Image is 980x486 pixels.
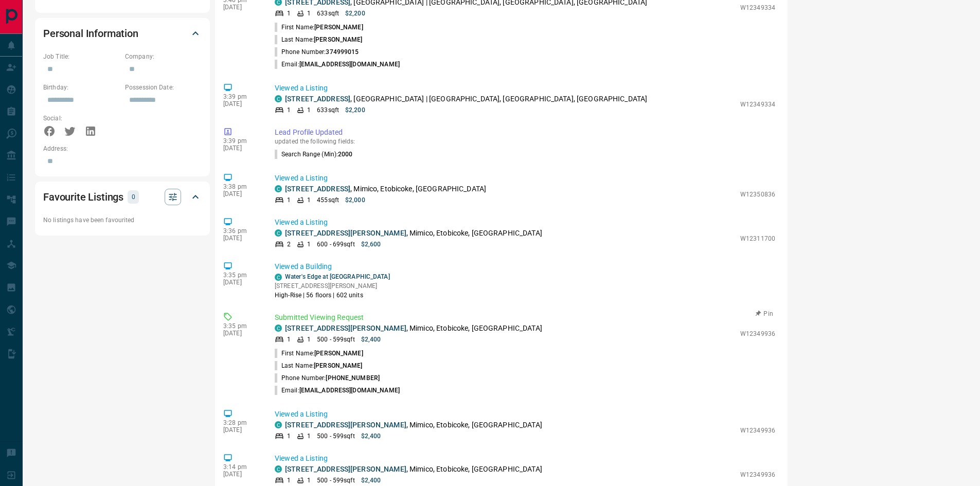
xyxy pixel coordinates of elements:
span: [PERSON_NAME] [314,36,362,43]
span: 2000 [338,151,352,158]
p: updated the following fields: [275,138,775,145]
p: 1 [287,476,291,485]
div: condos.ca [275,274,282,281]
p: $2,200 [345,105,365,115]
p: Viewed a Building [275,261,775,272]
span: [PHONE_NUMBER] [326,374,380,382]
p: 500 - 599 sqft [317,335,354,344]
p: $2,400 [361,431,381,441]
div: Favourite Listings0 [43,185,202,209]
div: condos.ca [275,185,282,192]
p: Birthday: [43,83,120,92]
p: First Name: [275,23,363,32]
p: 1 [307,476,311,485]
div: condos.ca [275,465,282,473]
p: Viewed a Listing [275,453,775,464]
p: [DATE] [223,145,259,152]
p: 0 [131,191,136,203]
div: condos.ca [275,421,282,428]
p: [DATE] [223,279,259,286]
p: Viewed a Listing [275,409,775,420]
p: W12349936 [740,329,775,338]
span: 374999015 [326,48,359,56]
p: First Name: [275,349,363,358]
span: [PERSON_NAME] [314,362,362,369]
p: Lead Profile Updated [275,127,775,138]
p: 1 [287,195,291,205]
span: [EMAIL_ADDRESS][DOMAIN_NAME] [299,61,400,68]
p: Viewed a Listing [275,173,775,184]
p: W12311700 [740,234,775,243]
p: W12349334 [740,100,775,109]
p: [DATE] [223,235,259,242]
p: Submitted Viewing Request [275,312,775,323]
a: [STREET_ADDRESS][PERSON_NAME] [285,465,406,473]
p: 3:36 pm [223,227,259,235]
p: Email: [275,386,400,395]
p: Viewed a Listing [275,217,775,228]
p: W12349936 [740,426,775,435]
a: [STREET_ADDRESS][PERSON_NAME] [285,324,406,332]
a: [STREET_ADDRESS][PERSON_NAME] [285,421,406,429]
p: 600 - 699 sqft [317,240,354,249]
p: 1 [307,431,311,441]
span: [PERSON_NAME] [314,350,363,357]
p: 3:35 pm [223,322,259,330]
div: condos.ca [275,95,282,102]
p: 1 [307,195,311,205]
p: , [GEOGRAPHIC_DATA] | [GEOGRAPHIC_DATA], [GEOGRAPHIC_DATA], [GEOGRAPHIC_DATA] [285,94,647,104]
p: 3:38 pm [223,183,259,190]
p: 500 - 599 sqft [317,431,354,441]
p: 633 sqft [317,105,339,115]
p: 455 sqft [317,195,339,205]
p: 2 [287,240,291,249]
p: 633 sqft [317,9,339,18]
p: $2,600 [361,240,381,249]
p: 3:14 pm [223,463,259,471]
p: [DATE] [223,190,259,197]
p: $2,400 [361,335,381,344]
p: 1 [307,240,311,249]
p: , Mimico, Etobicoke, [GEOGRAPHIC_DATA] [285,228,542,239]
p: Phone Number: [275,47,359,57]
p: Last Name: [275,361,363,370]
p: Phone Number: [275,373,380,383]
p: 1 [287,9,291,18]
p: Job Title: [43,52,120,61]
p: 1 [307,9,311,18]
p: 1 [287,335,291,344]
p: Possession Date: [125,83,202,92]
p: [STREET_ADDRESS][PERSON_NAME] [275,281,390,291]
span: [PERSON_NAME] [314,24,363,31]
a: Water's Edge at [GEOGRAPHIC_DATA] [285,273,390,280]
p: , Mimico, Etobicoke, [GEOGRAPHIC_DATA] [285,464,542,475]
a: [STREET_ADDRESS] [285,185,350,193]
h2: Favourite Listings [43,189,123,205]
p: [DATE] [223,4,259,11]
p: 1 [287,431,291,441]
p: W12349334 [740,3,775,12]
p: Social: [43,114,120,123]
a: [STREET_ADDRESS][PERSON_NAME] [285,229,406,237]
p: Company: [125,52,202,61]
p: Viewed a Listing [275,83,775,94]
p: W12350836 [740,190,775,199]
p: Search Range (Min) : [275,150,353,159]
p: W12349936 [740,470,775,479]
p: 1 [307,105,311,115]
p: [DATE] [223,100,259,107]
p: High-Rise | 56 floors | 602 units [275,291,390,300]
p: 1 [287,105,291,115]
div: condos.ca [275,325,282,332]
p: 3:35 pm [223,272,259,279]
h2: Personal Information [43,25,138,42]
span: [EMAIL_ADDRESS][DOMAIN_NAME] [299,387,400,394]
p: 3:28 pm [223,419,259,426]
p: , Mimico, Etobicoke, [GEOGRAPHIC_DATA] [285,323,542,334]
div: condos.ca [275,229,282,237]
p: 500 - 599 sqft [317,476,354,485]
p: $2,000 [345,195,365,205]
p: $2,200 [345,9,365,18]
p: [DATE] [223,426,259,434]
p: [DATE] [223,330,259,337]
